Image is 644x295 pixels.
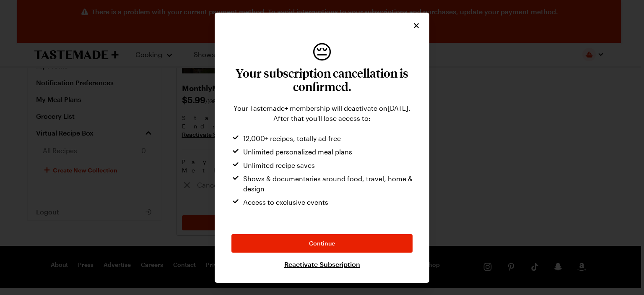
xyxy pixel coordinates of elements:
[312,41,332,61] span: disappointed face emoji
[231,103,413,123] div: Your Tastemade+ membership will deactivate on [DATE] . After that you'll lose access to:
[243,174,413,194] span: Shows & documentaries around food, travel, home & design
[412,21,421,30] button: Close
[231,66,413,93] h3: Your subscription cancellation is confirmed.
[243,197,328,207] span: Access to exclusive events
[231,234,413,253] button: Continue
[243,160,315,170] span: Unlimited recipe saves
[243,133,341,144] span: 12,000+ recipes, totally ad-free
[309,239,335,248] span: Continue
[243,147,352,157] span: Unlimited personalized meal plans
[284,259,360,269] a: Reactivate Subscription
